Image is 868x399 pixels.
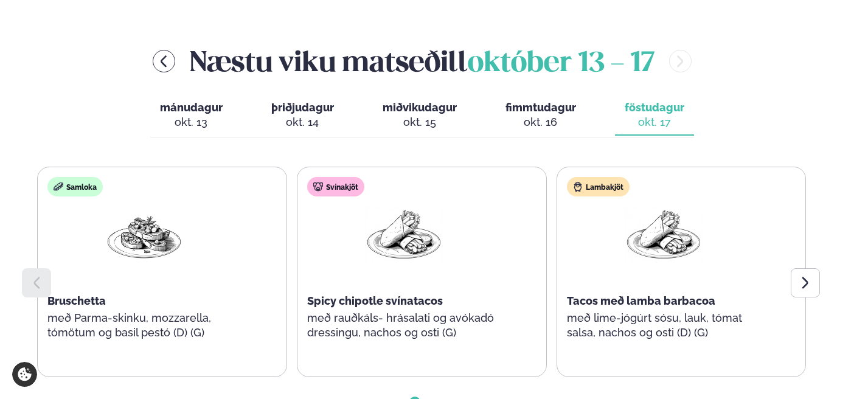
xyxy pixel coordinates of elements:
div: okt. 16 [505,115,576,130]
span: Bruschetta [47,294,106,307]
img: pork.svg [313,182,323,192]
div: okt. 14 [271,115,334,130]
span: Tacos með lamba barbacoa [567,294,715,307]
button: menu-btn-right [669,50,692,72]
a: Cookie settings [12,362,37,387]
span: fimmtudagur [505,101,576,114]
div: okt. 17 [625,115,684,130]
div: okt. 13 [160,115,223,130]
h2: Næstu viku matseðill [190,41,654,81]
button: föstudagur okt. 17 [615,95,694,136]
span: föstudagur [625,101,684,114]
img: sandwich-new-16px.svg [54,182,63,192]
button: þriðjudagur okt. 14 [262,95,344,136]
div: Lambakjöt [567,177,630,196]
button: miðvikudagur okt. 15 [373,95,467,136]
span: miðvikudagur [383,101,457,114]
p: með Parma-skinku, mozzarella, tómötum og basil pestó (D) (G) [47,311,241,340]
button: fimmtudagur okt. 16 [496,95,586,136]
span: mánudagur [160,101,223,114]
div: Samloka [47,177,103,196]
span: þriðjudagur [271,101,334,114]
button: menu-btn-left [153,50,175,72]
span: Spicy chipotle svínatacos [307,294,443,307]
span: október 13 - 17 [468,50,654,77]
div: Svínakjöt [307,177,364,196]
p: með lime-jógúrt sósu, lauk, tómat salsa, nachos og osti (D) (G) [567,311,760,340]
img: Wraps.png [365,206,443,263]
div: okt. 15 [383,115,457,130]
img: Lamb.svg [573,182,583,192]
button: mánudagur okt. 13 [150,95,232,136]
img: Wraps.png [625,206,703,263]
p: með rauðkáls- hrásalati og avókadó dressingu, nachos og osti (G) [307,311,501,340]
img: Bruschetta.png [105,206,183,263]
